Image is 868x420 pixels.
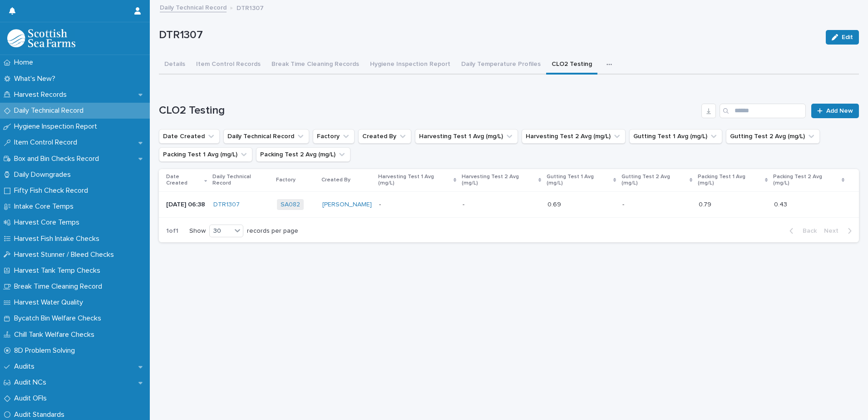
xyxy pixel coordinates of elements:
p: Audit NCs [10,378,54,387]
p: Daily Technical Record [212,172,271,189]
p: [DATE] 06:38 [166,201,206,209]
p: Fifty Fish Check Record [10,186,95,195]
p: Gutting Test 1 Avg (mg/L) [547,172,611,189]
p: Show [189,227,206,235]
button: Details [159,55,191,75]
span: Next [824,228,844,234]
p: Harvest Records [10,90,74,99]
button: Hygiene Inspection Report [365,55,456,75]
a: [PERSON_NAME] [322,201,372,209]
img: mMrefqRFQpe26GRNOUkG [7,29,75,47]
h1: CLO2 Testing [159,104,698,117]
p: 1 of 1 [159,220,186,242]
span: Back [797,228,817,234]
p: Home [10,58,40,67]
p: Harvest Water Quality [10,298,90,307]
button: Break Time Cleaning Records [266,55,365,75]
button: Item Control Records [191,55,266,75]
button: Packing Test 1 Avg (mg/L) [159,147,252,162]
button: Daily Technical Record [223,129,309,144]
p: Harvest Tank Temp Checks [10,266,108,275]
a: SA082 [281,201,300,209]
div: 30 [210,226,232,236]
a: DTR1307 [213,201,240,209]
button: Edit [826,30,859,45]
p: Audit Standards [10,410,72,419]
p: Harvest Stunner / Bleed Checks [10,250,121,259]
button: Harvesting Test 2 Avg (mg/L) [522,129,626,144]
p: Break Time Cleaning Record [10,282,109,291]
span: Add New [826,108,853,114]
a: Daily Technical Record [160,2,227,12]
p: 0.69 [547,199,563,209]
input: Search [720,104,806,118]
p: Audits [10,362,42,371]
p: Factory [276,175,296,185]
p: Bycatch Bin Welfare Checks [10,314,108,323]
button: Gutting Test 2 Avg (mg/L) [726,129,820,144]
p: Gutting Test 2 Avg (mg/L) [621,172,687,189]
button: Created By [358,129,411,144]
button: Gutting Test 1 Avg (mg/L) [629,129,722,144]
p: 0.79 [699,199,713,209]
span: Edit [842,34,853,40]
p: Harvesting Test 1 Avg (mg/L) [378,172,451,189]
p: - [622,199,626,209]
p: Audit OFIs [10,394,54,403]
p: Packing Test 2 Avg (mg/L) [773,172,839,189]
p: Box and Bin Checks Record [10,155,106,163]
p: What's New? [10,75,63,83]
p: Daily Technical Record [10,106,91,115]
p: Intake Core Temps [10,202,81,211]
tr: [DATE] 06:38DTR1307 SA082 [PERSON_NAME] -- -- 0.690.69 -- 0.790.79 0.430.43 [159,191,859,218]
p: - [379,199,383,209]
button: Packing Test 2 Avg (mg/L) [256,147,350,162]
p: Harvest Fish Intake Checks [10,235,107,243]
a: Add New [811,104,859,118]
button: CLO2 Testing [546,55,597,75]
p: Item Control Record [10,138,84,147]
p: DTR1307 [159,29,819,42]
p: 0.43 [774,199,789,209]
p: - [463,199,466,209]
button: Factory [313,129,355,144]
p: Packing Test 1 Avg (mg/L) [698,172,763,189]
p: Date Created [166,172,202,189]
button: Daily Temperature Profiles [456,55,546,75]
button: Back [782,227,820,235]
p: Created By [321,175,350,185]
p: Harvesting Test 2 Avg (mg/L) [462,172,536,189]
p: Chill Tank Welfare Checks [10,330,102,339]
p: Daily Downgrades [10,170,78,179]
p: 8D Problem Solving [10,346,82,355]
button: Harvesting Test 1 Avg (mg/L) [415,129,518,144]
p: DTR1307 [237,2,264,12]
p: Harvest Core Temps [10,218,87,227]
p: records per page [247,227,298,235]
button: Date Created [159,129,220,144]
p: Hygiene Inspection Report [10,122,104,131]
button: Next [820,227,859,235]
